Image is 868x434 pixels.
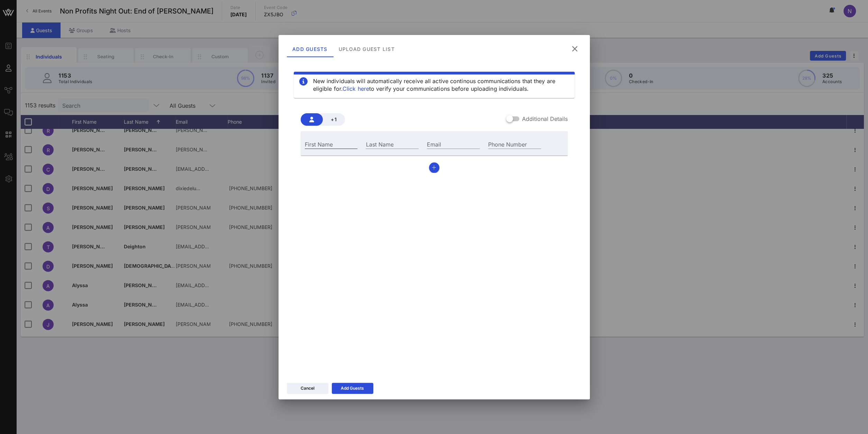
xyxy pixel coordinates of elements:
div: Upload Guest List [333,41,400,57]
div: Add Guests [341,385,364,392]
div: Cancel [301,385,314,392]
button: +1 [323,113,345,126]
div: Add Guests [287,41,333,57]
label: Additional Details [522,115,568,122]
button: Cancel [287,383,328,394]
button: Add Guests [332,383,373,394]
a: Click here [342,85,369,92]
span: +1 [328,116,339,122]
div: New individuals will automatically receive all active continous communications that they are elig... [313,77,569,92]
